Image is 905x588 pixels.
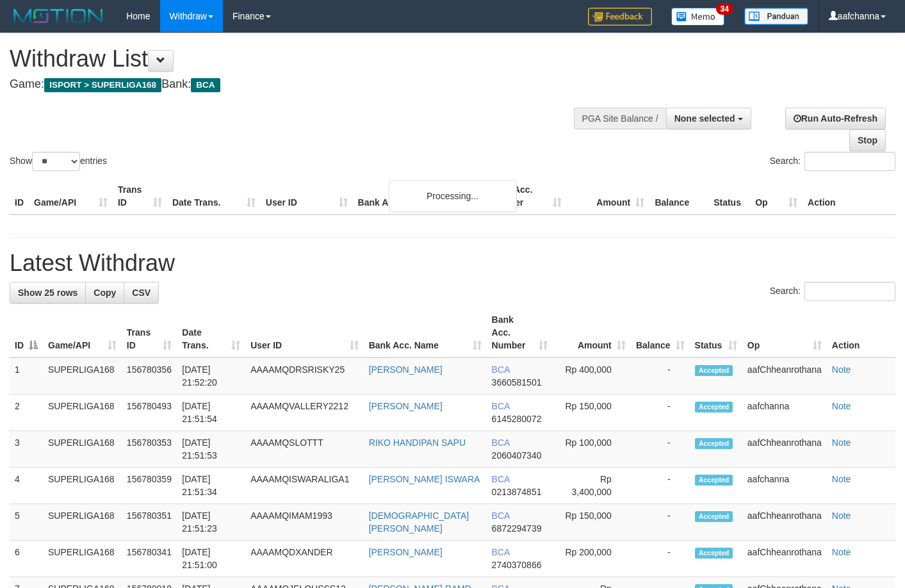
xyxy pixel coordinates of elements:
td: 156780353 [122,431,177,468]
td: aafChheanrothana [742,357,827,395]
span: BCA [492,364,510,375]
td: 6 [10,541,43,577]
th: Amount: activate to sort column ascending [553,308,630,357]
td: - [631,468,690,504]
label: Search: [770,152,895,171]
td: [DATE] 21:51:54 [177,395,245,431]
h1: Latest Withdraw [10,250,895,276]
td: SUPERLIGA168 [43,431,122,468]
span: Copy 3660581501 to clipboard [492,377,542,388]
td: 1 [10,357,43,395]
th: Bank Acc. Name: activate to sort column ascending [364,308,487,357]
th: ID: activate to sort column descending [10,308,43,357]
th: Amount [567,178,649,215]
th: Status: activate to sort column ascending [690,308,742,357]
td: AAAAMQVALLERY2212 [245,395,363,431]
td: - [631,431,690,468]
span: Accepted [695,365,733,376]
td: 4 [10,468,43,504]
td: SUPERLIGA168 [43,468,122,504]
td: SUPERLIGA168 [43,541,122,577]
td: SUPERLIGA168 [43,357,122,395]
th: Trans ID [113,178,167,215]
td: aafChheanrothana [742,431,827,468]
img: Feedback.jpg [588,8,652,26]
td: 156780359 [122,468,177,504]
td: 156780356 [122,357,177,395]
td: aafChheanrothana [742,504,827,541]
td: Rp 100,000 [553,431,630,468]
span: Accepted [695,438,733,449]
span: Copy 2740370866 to clipboard [492,560,542,570]
a: Note [832,474,851,484]
a: Note [832,510,851,521]
td: Rp 200,000 [553,541,630,577]
td: aafChheanrothana [742,541,827,577]
th: Balance: activate to sort column ascending [631,308,690,357]
td: AAAAMQISWARALIGA1 [245,468,363,504]
td: SUPERLIGA168 [43,395,122,431]
th: Op: activate to sort column ascending [742,308,827,357]
a: CSV [124,282,159,304]
th: Op [750,178,803,215]
a: [PERSON_NAME] [369,547,443,557]
td: SUPERLIGA168 [43,504,122,541]
span: None selected [674,113,735,124]
a: RIKO HANDIPAN SAPU [369,437,466,448]
img: MOTION_logo.png [10,6,107,26]
td: [DATE] 21:51:00 [177,541,245,577]
td: - [631,395,690,431]
td: Rp 150,000 [553,504,630,541]
td: 5 [10,504,43,541]
td: [DATE] 21:51:23 [177,504,245,541]
span: BCA [492,474,510,484]
span: CSV [132,288,151,298]
span: Copy 0213874851 to clipboard [492,487,542,497]
td: AAAAMQIMAM1993 [245,504,363,541]
th: Action [827,308,895,357]
th: Trans ID: activate to sort column ascending [122,308,177,357]
th: Action [803,178,895,215]
td: - [631,504,690,541]
span: BCA [492,437,510,448]
div: PGA Site Balance / [574,108,666,129]
th: Bank Acc. Number [484,178,567,215]
a: Run Auto-Refresh [785,108,886,129]
a: Copy [85,282,124,304]
td: AAAAMQDXANDER [245,541,363,577]
th: Status [708,178,750,215]
a: Note [832,401,851,411]
td: [DATE] 21:51:53 [177,431,245,468]
a: Note [832,547,851,557]
td: 156780351 [122,504,177,541]
span: Show 25 rows [18,288,77,298]
input: Search: [804,152,895,171]
a: [DEMOGRAPHIC_DATA][PERSON_NAME] [369,510,469,534]
th: Bank Acc. Name [353,178,485,215]
td: AAAAMQDRSRISKY25 [245,357,363,395]
th: Date Trans. [167,178,261,215]
td: Rp 150,000 [553,395,630,431]
td: 156780341 [122,541,177,577]
td: 2 [10,395,43,431]
a: Note [832,364,851,375]
th: User ID: activate to sort column ascending [245,308,363,357]
img: panduan.png [744,8,808,25]
span: Copy 6872294739 to clipboard [492,523,542,534]
span: BCA [492,510,510,521]
td: Rp 400,000 [553,357,630,395]
th: Game/API: activate to sort column ascending [43,308,122,357]
td: Rp 3,400,000 [553,468,630,504]
span: Copy 2060407340 to clipboard [492,450,542,461]
div: Processing... [389,180,517,212]
th: User ID [261,178,353,215]
a: [PERSON_NAME] [369,401,443,411]
th: ID [10,178,29,215]
a: Note [832,437,851,448]
span: Accepted [695,402,733,412]
span: Copy [94,288,116,298]
span: 34 [716,3,733,15]
td: 3 [10,431,43,468]
th: Bank Acc. Number: activate to sort column ascending [487,308,553,357]
button: None selected [666,108,751,129]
